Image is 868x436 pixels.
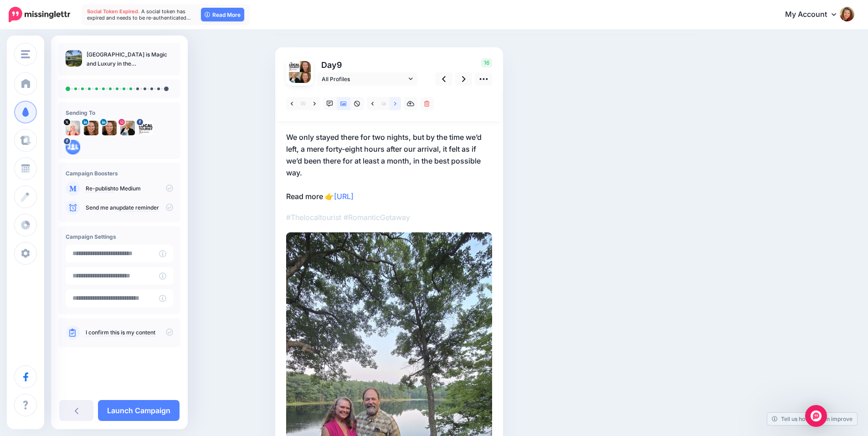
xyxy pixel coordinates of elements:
[286,131,492,202] p: We only stayed there for two nights, but by the time we’d left, a mere forty-eight hours after ou...
[102,121,117,135] img: 1516344026064-36925.png
[289,72,300,83] img: 149943653_450939429361967_7322098303554308919_n-bsa103049.jpg
[139,121,153,135] img: 10308893_10152460851810993_1494846691212430616_n-bsa29413.jpg
[87,8,191,21] span: A social token has expired and needs to be re-authenticated…
[9,7,70,22] img: Missinglettr
[767,413,857,425] a: Tell us how we can improve
[286,211,492,223] p: #Thelocaltourist #RomanticGetaway
[66,109,173,116] h4: Sending To
[66,121,80,135] img: BupqhfVx-18327.jpg
[201,8,244,21] a: Read More
[805,405,827,427] div: Open Intercom Messenger
[86,329,155,336] a: I confirm this is my content
[317,58,419,72] p: Day
[86,185,173,193] p: to Medium
[300,61,311,72] img: 1516344026064-36925.png
[776,4,854,26] a: My Account
[116,204,159,211] a: update reminder
[334,192,354,201] a: [URL]
[337,60,342,70] span: 9
[481,58,492,67] span: 16
[21,50,30,58] img: menu.png
[300,72,311,83] img: 1516344026064-36925.png
[289,61,300,72] img: 10308893_10152460851810993_1494846691212430616_n-bsa29413.jpg
[87,8,140,15] span: Social Token Expired.
[317,72,417,86] a: All Profiles
[66,140,80,154] img: aDtjnaRy1nj-bsa124940.png
[322,74,406,84] span: All Profiles
[84,121,98,135] img: 1516344026064-36925.png
[86,185,113,192] a: Re-publish
[66,170,173,177] h4: Campaign Boosters
[66,233,173,240] h4: Campaign Settings
[66,50,82,67] img: ac4cf44b1faad13ff621c33a2c513e25_thumb.jpg
[87,50,173,68] p: [GEOGRAPHIC_DATA] is Magic and Luxury in the [GEOGRAPHIC_DATA]
[86,204,173,212] p: Send me an
[120,121,135,135] img: 149943653_450939429361967_7322098303554308919_n-bsa103049.jpg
